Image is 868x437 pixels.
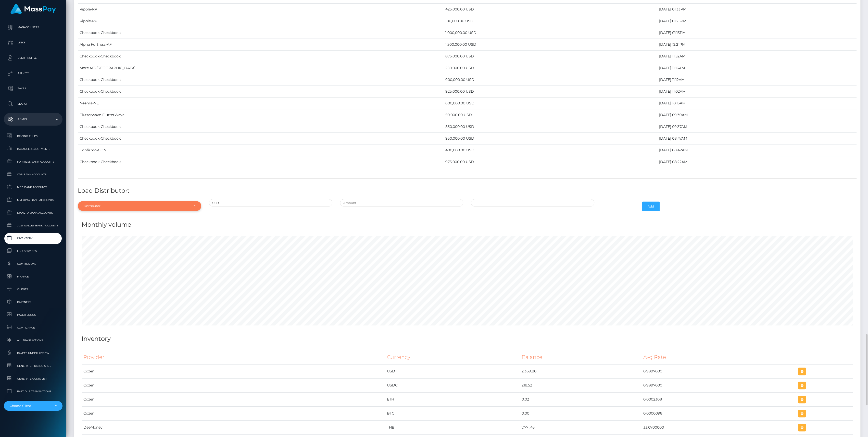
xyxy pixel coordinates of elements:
td: 600,000.00 USD [444,98,657,109]
td: 975,000.00 USD [444,156,657,168]
a: Past Due Transactions [4,386,62,397]
a: Compliance [4,322,62,333]
td: Checkbook-Checkbook [78,86,444,98]
td: BTC [385,406,520,420]
td: [DATE] 10:13AM [657,98,857,109]
td: 0.02 [520,392,641,406]
span: Inventory [6,235,60,241]
td: Checkbook-Checkbook [78,74,444,86]
a: Manage Users [4,21,62,34]
span: Balance Adjustments [6,146,60,152]
span: Ibanera Bank Accounts [6,210,60,216]
td: 2,369.80 [520,364,641,378]
span: Pricing Rules [6,133,60,139]
a: Generate Pricing Sheet [4,360,62,371]
p: Taxes [6,85,60,92]
td: Checkbook-Checkbook [78,156,444,168]
button: Add [642,202,660,211]
td: [DATE] 08:47AM [657,133,857,144]
td: Neema-NE [78,98,444,109]
td: 0.9997000 [641,378,796,392]
p: Admin [6,115,60,123]
td: 0.0002308 [641,392,796,406]
a: Pricing Rules [4,131,62,142]
td: 950,000.00 USD [444,133,657,144]
a: MyEUPay Bank Accounts [4,195,62,205]
td: Checkbook-Checkbook [78,133,444,144]
span: CRB Bank Accounts [6,172,60,177]
button: Choose Client [4,401,62,411]
img: MassPay Logo [10,4,56,14]
a: API Keys [4,67,62,80]
td: Cozeni [82,378,385,392]
th: Currency [385,350,520,364]
td: USDC [385,378,520,392]
td: [DATE] 09:37AM [657,121,857,133]
span: Generate Pricing Sheet [6,363,60,369]
a: Payees under Review [4,348,62,359]
td: 1,000,000.00 USD [444,27,657,39]
span: Fortress Bank Accounts [6,159,60,165]
td: [DATE] 01:13PM [657,27,857,39]
td: [DATE] 11:16AM [657,62,857,74]
span: JustWallet Bank Accounts [6,223,60,228]
td: Confirmo-CON [78,144,444,156]
td: Checkbook-Checkbook [78,51,444,62]
a: Links [4,36,62,49]
td: Cozeni [82,364,385,378]
td: [DATE] 11:02AM [657,86,857,98]
h4: Load Distributor: [78,186,857,195]
a: MCB Bank Accounts [4,182,62,193]
a: Inventory [4,233,62,244]
a: User Profile [4,52,62,64]
a: All Transactions [4,335,62,346]
td: 50,000.00 USD [444,109,657,121]
a: Fortress Bank Accounts [4,156,62,167]
td: USDT [385,364,520,378]
p: Search [6,100,60,108]
span: Clients [6,286,60,292]
td: Flutterwave-FlutterWave [78,109,444,121]
h4: Inventory [82,334,853,343]
td: [DATE] 01:33PM [657,4,857,15]
td: Ripple-RP [78,4,444,15]
td: THB [385,420,520,434]
span: Link Services [6,248,60,254]
p: API Keys [6,69,60,77]
td: [DATE] 01:25PM [657,15,857,27]
td: 100,000.00 USD [444,15,657,27]
span: Finance [6,274,60,280]
td: DeeMoney [82,420,385,434]
a: JustWallet Bank Accounts [4,220,62,231]
a: Generate Costs List [4,373,62,384]
td: Alpha Fortress-AF [78,39,444,51]
td: 250,000.00 USD [444,62,657,74]
a: Commissions [4,258,62,269]
td: 900,000.00 USD [444,74,657,86]
div: Distributor [84,204,190,208]
p: Manage Users [6,23,60,31]
td: 850,000.00 USD [444,121,657,133]
input: Currency [209,199,332,207]
span: MCB Bank Accounts [6,184,60,190]
a: Link Services [4,246,62,257]
td: Cozeni [82,392,385,406]
a: Clients [4,284,62,295]
a: Finance [4,271,62,282]
a: CRB Bank Accounts [4,169,62,180]
p: Links [6,39,60,46]
span: Payer Logos [6,312,60,318]
button: Distributor [78,201,201,211]
th: Provider [82,350,385,364]
th: Balance [520,350,641,364]
a: Payer Logos [4,309,62,320]
h4: Monthly volume [82,220,853,229]
td: 925,000.00 USD [444,86,657,98]
a: Admin [4,113,62,126]
th: Avg Rate [641,350,796,364]
td: ETH [385,392,520,406]
span: Generate Costs List [6,376,60,382]
td: More MT-[GEOGRAPHIC_DATA] [78,62,444,74]
p: User Profile [6,54,60,62]
a: Search [4,98,62,110]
